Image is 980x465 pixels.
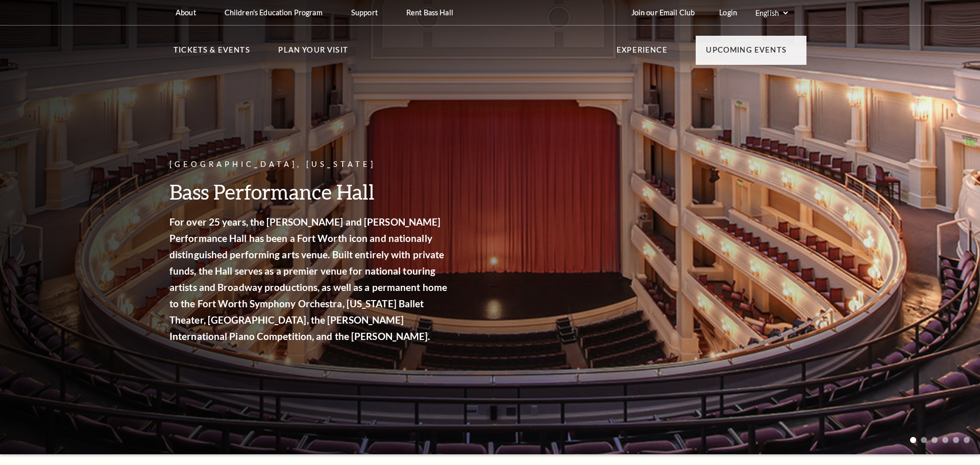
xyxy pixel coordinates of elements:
p: Children's Education Program [225,8,323,17]
p: Support [351,8,378,17]
strong: For over 25 years, the [PERSON_NAME] and [PERSON_NAME] Performance Hall has been a Fort Worth ico... [169,216,447,342]
p: About [176,8,196,17]
h3: Bass Performance Hall [169,179,450,205]
select: Select: [753,8,790,18]
p: Plan Your Visit [278,44,348,62]
p: Tickets & Events [174,44,250,62]
p: Rent Bass Hall [406,8,453,17]
p: Experience [617,44,668,62]
p: Upcoming Events [706,44,787,62]
p: [GEOGRAPHIC_DATA], [US_STATE] [169,158,450,171]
